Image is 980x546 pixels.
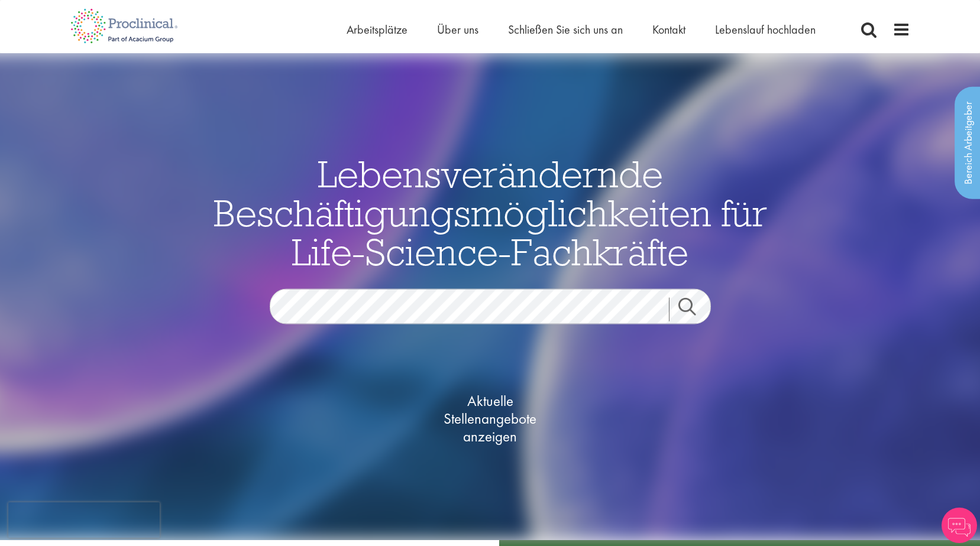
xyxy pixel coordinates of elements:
a: Arbeitsplätze [347,22,407,37]
img: Chatbot [942,508,977,543]
a: Schaltfläche "Senden" für die Jobsuche [669,298,720,321]
a: AktuelleStellenangebote anzeigen [431,354,549,484]
iframe: reCAPTCHA [8,502,160,538]
a: Lebenslauf hochladen [715,22,816,37]
span: Lebensverändernde Beschäftigungsmöglichkeiten für Life-Science-Fachkräfte [214,150,767,275]
a: Schließen Sie sich uns an [508,22,623,37]
a: Über uns [437,22,478,37]
span: Aktuelle Stellenangebote anzeigen [431,392,549,446]
a: Kontakt [652,22,685,37]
